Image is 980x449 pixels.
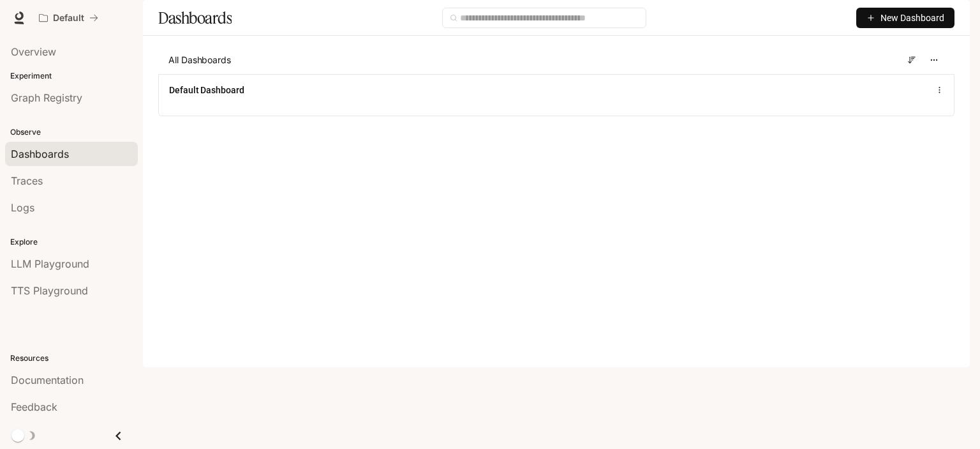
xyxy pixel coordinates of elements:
[158,5,232,31] h1: Dashboards
[168,54,231,66] span: All Dashboards
[53,13,84,24] p: Default
[33,5,104,31] button: All workspaces
[856,8,954,28] button: New Dashboard
[880,11,944,25] span: New Dashboard
[169,84,244,96] a: Default Dashboard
